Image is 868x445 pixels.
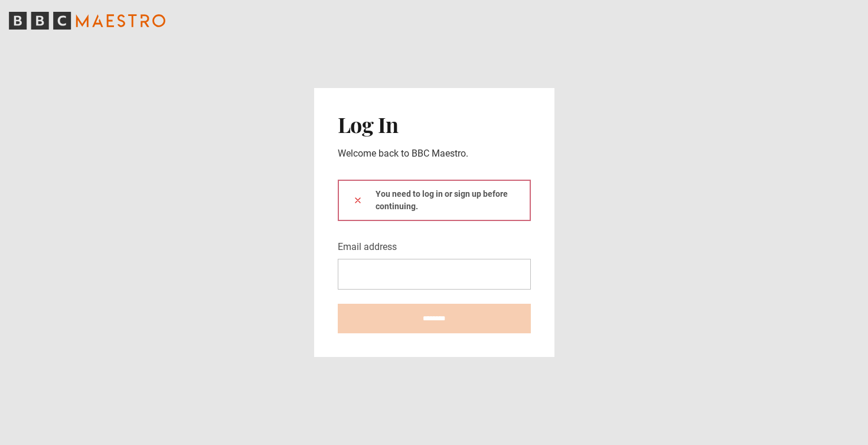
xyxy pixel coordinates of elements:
[9,12,165,30] svg: BBC Maestro
[338,180,531,221] div: You need to log in or sign up before continuing.
[338,112,531,137] h2: Log In
[338,147,531,161] p: Welcome back to BBC Maestro.
[338,240,397,254] label: Email address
